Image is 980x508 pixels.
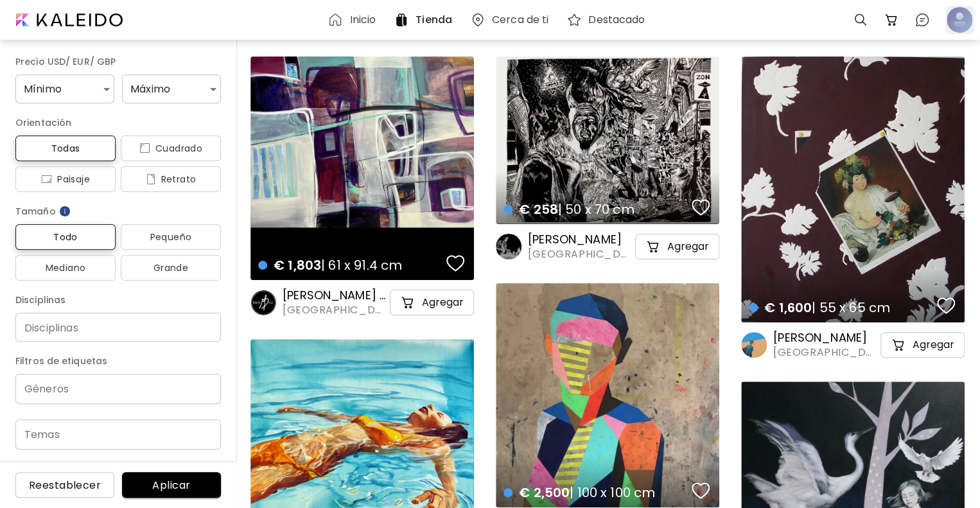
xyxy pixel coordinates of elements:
img: cart-icon [645,239,661,254]
button: cart-iconAgregar [390,290,474,315]
span: [GEOGRAPHIC_DATA], [GEOGRAPHIC_DATA] [773,346,878,360]
h6: Disciplinas [15,292,221,308]
span: Paisaje [26,171,105,187]
button: cart-iconAgregar [635,234,719,259]
button: Mediano [15,255,116,281]
span: € 1,803 [274,256,321,274]
button: favorites [443,250,468,276]
h6: [PERSON_NAME] Art [283,288,387,303]
h6: Precio USD/ EUR/ GBP [15,54,221,69]
img: chatIcon [914,12,930,28]
span: [GEOGRAPHIC_DATA], [GEOGRAPHIC_DATA] [528,247,633,261]
button: Reestablecer [15,472,114,498]
h6: Tamaño [15,204,221,219]
h4: | 100 x 100 cm [503,484,688,501]
button: iconRetrato [121,166,221,192]
span: Todo [26,229,105,245]
h5: Agregar [667,240,709,253]
button: Todo [15,224,116,250]
h5: Agregar [913,338,954,351]
span: € 1,600 [764,299,812,317]
a: € 258| 50 x 70 cmfavoriteshttps://cdn.kaleido.art/CDN/Artwork/171422/Primary/medium.webp?updated=... [496,57,719,224]
img: icon [146,174,156,184]
span: Aplicar [132,478,211,492]
h4: | 61 x 91.4 cm [258,257,442,274]
a: Destacado [566,12,650,28]
img: cart [884,12,899,28]
h6: [PERSON_NAME] [773,330,878,346]
a: Cerca de ti [470,12,554,28]
span: Grande [131,260,211,276]
h6: Destacado [588,15,645,25]
h6: Tienda [416,15,452,25]
span: Reestablecer [26,478,104,492]
button: favorites [934,293,958,319]
a: Tienda [394,12,457,28]
a: € 1,600| 55 x 65 cmfavoriteshttps://cdn.kaleido.art/CDN/Artwork/169475/Primary/medium.webp?update... [741,57,965,322]
h4: | 55 x 65 cm [749,299,933,316]
h6: Filtros de etiquetas [15,353,221,369]
img: info [58,205,71,218]
button: Grande [121,255,221,281]
div: Máximo [122,74,221,103]
button: Aplicar [122,472,221,498]
button: iconPaisaje [15,166,116,192]
h6: [PERSON_NAME] [528,232,633,247]
button: iconCuadrado [121,136,221,161]
img: icon [139,143,150,153]
div: Mínimo [15,74,114,103]
span: Retrato [131,171,211,187]
a: [PERSON_NAME] Art[GEOGRAPHIC_DATA], [GEOGRAPHIC_DATA]cart-iconAgregar [250,288,474,317]
h6: Orientación [15,115,221,130]
img: icon [41,174,52,184]
button: cart-iconAgregar [880,332,965,358]
img: cart-icon [891,337,906,353]
button: Pequeño [121,224,221,250]
img: cart-icon [400,295,416,310]
h5: Agregar [422,296,464,309]
span: Mediano [26,260,105,276]
a: [PERSON_NAME][GEOGRAPHIC_DATA], [GEOGRAPHIC_DATA]cart-iconAgregar [741,330,965,360]
a: [PERSON_NAME][GEOGRAPHIC_DATA], [GEOGRAPHIC_DATA]cart-iconAgregar [496,232,719,261]
span: € 2,500 [519,484,570,502]
button: Todas [15,136,116,161]
h4: | 50 x 70 cm [503,201,688,218]
h6: Inicio [349,15,376,25]
span: Todas [26,141,105,156]
button: favorites [688,195,713,220]
span: [GEOGRAPHIC_DATA], [GEOGRAPHIC_DATA] [283,303,387,317]
span: Cuadrado [131,141,211,156]
span: Pequeño [131,229,211,245]
a: € 1,803| 61 x 91.4 cmfavoriteshttps://cdn.kaleido.art/CDN/Artwork/174292/Primary/medium.webp?upda... [250,57,474,280]
button: favorites [688,478,713,504]
span: € 258 [519,200,558,218]
a: € 2,500| 100 x 100 cmfavoriteshttps://cdn.kaleido.art/CDN/Artwork/169798/Primary/medium.webp?upda... [496,283,719,507]
a: Inicio [328,12,381,28]
h6: Cerca de ti [492,15,548,25]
